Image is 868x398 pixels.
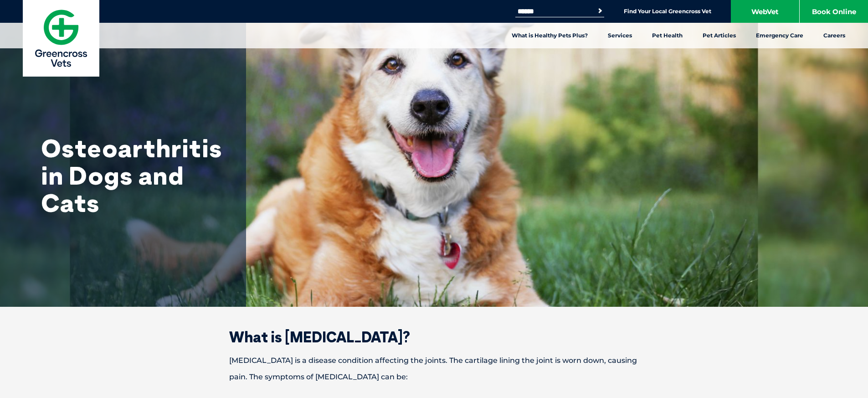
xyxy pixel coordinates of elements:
[693,23,746,48] a: Pet Articles
[746,23,813,48] a: Emergency Care
[596,6,605,16] button: Search
[197,352,671,385] p: [MEDICAL_DATA] is a disease condition affecting the joints. The cartilage lining the joint is wor...
[598,23,642,48] a: Services
[41,134,223,217] h1: Osteoarthritis in Dogs and Cats
[502,23,598,48] a: What is Healthy Pets Plus?
[197,330,671,344] h2: What is [MEDICAL_DATA]?
[642,23,693,48] a: Pet Health
[624,8,711,15] a: Find Your Local Greencross Vet
[813,23,855,48] a: Careers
